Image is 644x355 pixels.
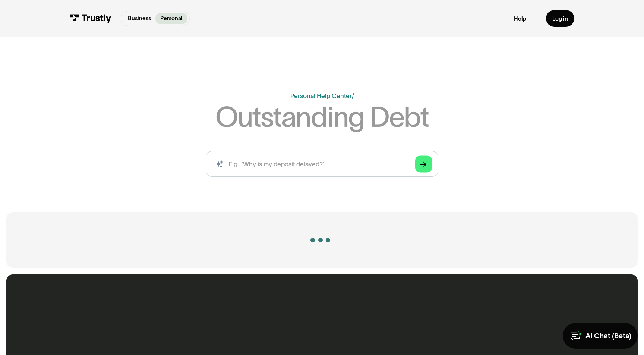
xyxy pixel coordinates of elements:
a: Log in [546,10,574,27]
form: Search [206,151,438,177]
a: Personal [155,13,187,24]
div: Log in [552,15,568,22]
a: AI Chat (Beta) [563,323,637,349]
input: search [206,151,438,177]
a: Help [514,15,526,22]
p: Business [128,14,151,23]
img: Trustly Logo [70,14,111,23]
div: / [352,92,354,99]
a: Business [123,13,156,24]
div: AI Chat (Beta) [585,331,631,340]
h1: Outstanding Debt [215,103,429,131]
p: Personal [160,14,183,23]
a: Personal Help Center [290,92,352,99]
